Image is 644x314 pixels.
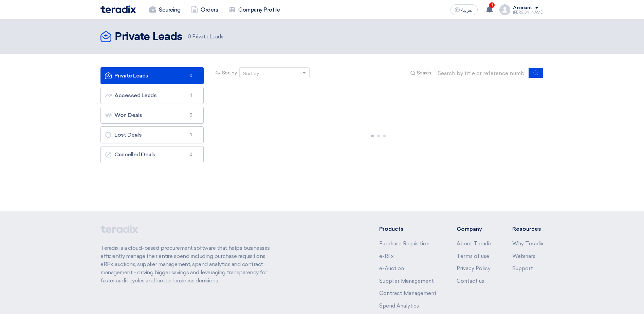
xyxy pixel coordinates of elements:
a: Won Deals0 [100,107,204,124]
span: 1 [187,132,195,138]
a: e-Auction [379,265,404,272]
a: Support [512,265,533,272]
div: Account [513,5,532,11]
div: Sort by [243,70,259,77]
a: Cancelled Deals0 [100,146,204,163]
a: About Teradix [457,241,492,247]
span: Sort by [222,69,237,76]
span: 0 [187,72,195,79]
a: Company Profile [223,2,285,17]
span: Private Leads [188,33,223,41]
li: Company [457,225,492,233]
input: Search by title or reference number [434,68,529,78]
span: Search [417,69,431,76]
li: Products [379,225,437,233]
h2: Private Leads [115,30,182,44]
a: Webinars [512,253,535,259]
a: Sourcing [144,2,186,17]
a: Why Teradix [512,241,544,247]
a: e-RFx [379,253,394,259]
img: Teradix logo [100,5,136,13]
a: Contact us [457,278,484,284]
span: 0 [188,34,191,40]
a: Private Leads0 [100,67,204,84]
span: 0 [187,151,195,158]
a: Privacy Policy [457,265,491,272]
a: Accessed Leads1 [100,87,204,104]
a: Lost Deals1 [100,126,204,143]
span: 1 [489,2,495,8]
a: Supplier Management [379,278,434,284]
span: 1 [187,92,195,99]
a: Terms of use [457,253,489,259]
span: 0 [187,112,195,119]
a: Purchase Requisition [379,241,429,247]
a: Spend Analytics [379,303,419,309]
li: Resources [512,225,544,233]
button: العربية [450,4,478,15]
div: [PERSON_NAME] [513,11,544,14]
img: profile_test.png [499,4,510,15]
a: Contract Management [379,290,437,296]
a: Orders [186,2,223,17]
p: Teradix is a cloud-based procurement software that helps businesses efficiently manage their enti... [100,244,278,285]
span: العربية [461,8,474,13]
